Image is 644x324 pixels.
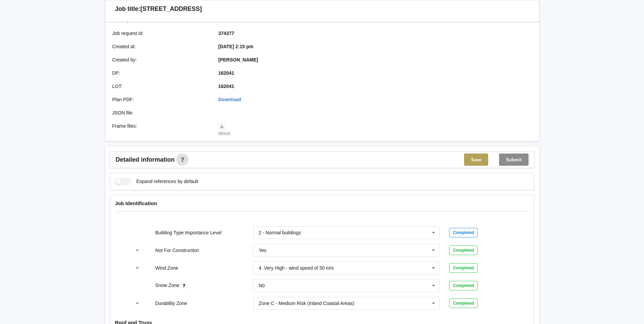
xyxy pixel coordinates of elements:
b: 374377 [218,31,234,36]
div: Plan PDF : [108,96,214,103]
div: Completed [449,281,478,290]
label: Durability Zone [155,301,187,306]
b: 162041 [218,70,234,76]
h3: [STREET_ADDRESS] [141,5,202,13]
button: reference-toggle [131,297,144,309]
b: 162041 [218,84,234,89]
button: reference-toggle [131,244,144,256]
label: Expand references by default [115,178,198,185]
label: Not For Construction [155,248,199,253]
a: Download [218,97,241,102]
div: N0 [259,283,265,288]
div: Completed [449,246,478,255]
button: reference-toggle [131,262,144,274]
b: [PERSON_NAME] [218,57,258,62]
label: Snow Zone [155,283,181,288]
div: Job request id : [108,30,214,37]
b: [DATE] 2:15 pm [218,44,253,49]
h3: Job title: [115,5,141,13]
div: DP : [108,70,214,76]
h4: Job Identification [115,200,529,206]
a: Mitek [218,123,231,136]
div: JSON file : [108,109,214,116]
span: Detailed information [116,157,175,163]
div: Completed [449,228,478,237]
div: 4. Very High - wind speed of 50 m/s [259,266,334,270]
div: Created by : [108,56,214,63]
div: LOT : [108,83,214,90]
div: 2 - Normal buildings [259,230,301,235]
div: Completed [449,263,478,273]
div: Created at : [108,43,214,50]
div: Completed [449,299,478,308]
div: Zone C - Medium Risk (Inland Coastal Areas) [259,301,354,306]
div: Yes [259,248,266,253]
label: Wind Zone [155,265,178,271]
label: Building Type Importance Level [155,230,221,235]
div: Frame files : [108,123,214,137]
button: Save [464,154,488,166]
